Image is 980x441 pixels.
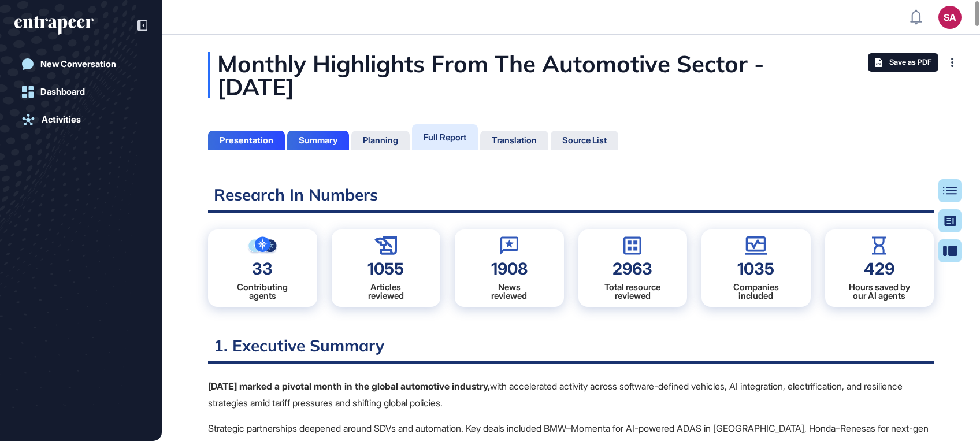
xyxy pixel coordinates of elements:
[14,108,147,131] a: Activities
[864,261,894,277] div: 429
[363,135,398,146] div: Planning
[40,59,116,69] div: New Conversation
[849,283,910,300] div: Hours saved by our AI agents
[368,283,404,300] div: Articles reviewed
[14,53,147,76] a: New Conversation
[737,261,774,277] div: 1035
[208,184,934,213] h2: Research In Numbers
[889,58,931,67] span: Save as PDF
[208,52,934,98] div: Monthly Highlights From The Automotive Sector - [DATE]
[208,335,934,364] h2: 1. Executive Summary
[208,380,490,392] strong: [DATE] marked a pivotal month in the global automotive industry,
[299,135,337,146] div: Summary
[252,261,273,277] div: 33
[612,261,652,277] div: 2963
[14,16,94,35] div: entrapeer-logo
[938,6,962,29] button: SA
[237,283,288,300] div: Contributing agents
[208,378,934,412] p: with accelerated activity across software-defined vehicles, AI integration, electrification, and ...
[492,135,537,146] div: Translation
[562,135,607,146] div: Source List
[733,283,779,300] div: Companies included
[491,261,528,277] div: 1908
[14,80,147,103] a: Dashboard
[604,283,660,300] div: Total resource reviewed
[424,132,466,143] div: Full Report
[40,87,85,97] div: Dashboard
[42,114,81,125] div: Activities
[491,283,527,300] div: News reviewed
[220,135,273,146] div: Presentation
[367,261,404,277] div: 1055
